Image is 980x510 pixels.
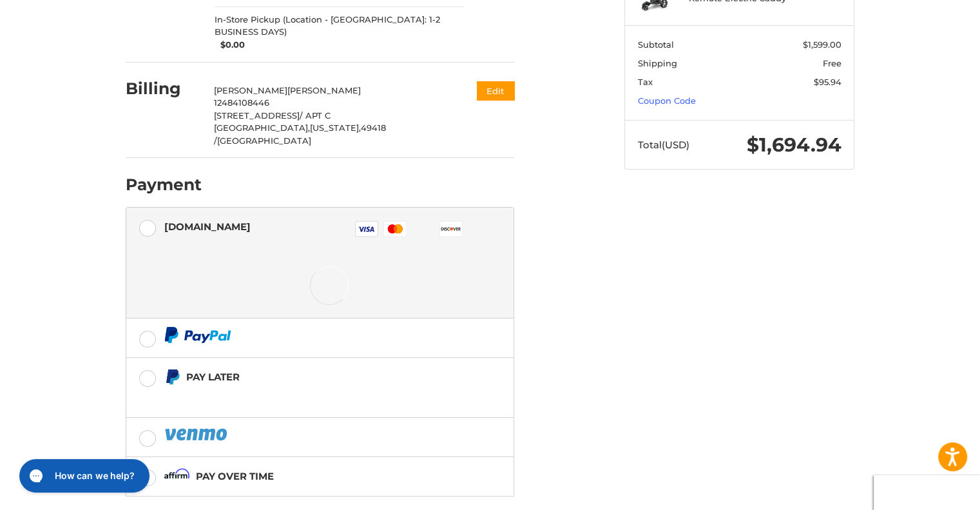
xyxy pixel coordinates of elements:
span: 49418 / [214,123,386,146]
span: $1,694.94 [747,133,841,157]
h2: Payment [126,175,202,195]
span: [PERSON_NAME] [214,85,287,95]
span: [GEOGRAPHIC_DATA] [217,135,311,146]
div: Pay over time [196,466,274,487]
span: 12484108446 [214,97,269,108]
span: Subtotal [638,39,674,50]
span: Tax [638,77,653,87]
span: / APT C [300,110,331,121]
a: Coupon Code [638,95,696,106]
span: $0.00 [215,39,245,52]
iframe: PayPal Message 1 [164,391,434,402]
span: [STREET_ADDRESS] [214,110,300,121]
span: Total (USD) [638,139,689,151]
span: [US_STATE], [310,123,361,133]
span: Shipping [638,58,677,68]
button: Edit [477,81,514,100]
h2: Billing [126,79,201,99]
div: Pay Later [186,366,433,387]
span: [GEOGRAPHIC_DATA], [214,123,310,133]
img: Affirm icon [164,468,190,484]
iframe: Gorgias live chat messenger [13,455,153,497]
img: PayPal icon [164,327,231,343]
img: Pay Later icon [164,369,180,385]
span: In-Store Pickup (Location - [GEOGRAPHIC_DATA]: 1-2 BUSINESS DAYS) [215,14,465,39]
div: [DOMAIN_NAME] [164,216,251,237]
img: PayPal icon [164,426,230,442]
span: $1,599.00 [803,39,841,50]
iframe: Google Customer Reviews [874,475,980,510]
span: $95.94 [814,77,841,87]
span: [PERSON_NAME] [287,85,361,95]
span: Free [823,58,841,68]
